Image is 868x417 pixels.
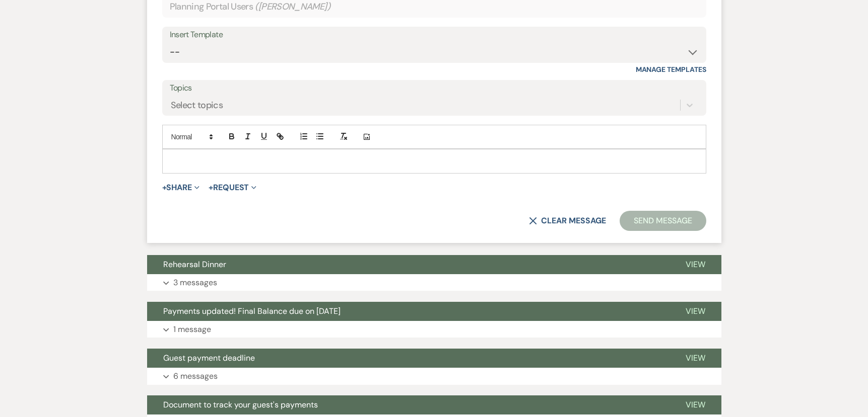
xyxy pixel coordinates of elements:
[529,217,606,225] button: Clear message
[147,302,670,321] button: Payments updated! Final Balance due on [DATE]
[686,306,705,316] span: View
[163,306,341,316] span: Payments updated! Final Balance due on [DATE]
[670,255,721,274] button: View
[209,184,213,192] span: +
[162,184,167,192] span: +
[147,368,721,385] button: 6 messages
[636,65,706,74] a: Manage Templates
[147,349,670,368] button: Guest payment deadline
[173,323,211,336] p: 1 message
[162,184,200,192] button: Share
[171,99,223,112] div: Select topics
[147,321,721,338] button: 1 message
[209,184,256,192] button: Request
[670,395,721,414] button: View
[170,81,699,96] label: Topics
[173,276,217,289] p: 3 messages
[686,399,705,410] span: View
[173,370,218,383] p: 6 messages
[163,259,226,270] span: Rehearsal Dinner
[147,274,721,291] button: 3 messages
[686,353,705,363] span: View
[170,28,699,42] div: Insert Template
[147,255,670,274] button: Rehearsal Dinner
[163,399,318,410] span: Document to track your guest's payments
[147,395,670,414] button: Document to track your guest's payments
[620,211,706,231] button: Send Message
[163,353,255,363] span: Guest payment deadline
[670,302,721,321] button: View
[686,259,705,270] span: View
[670,349,721,368] button: View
